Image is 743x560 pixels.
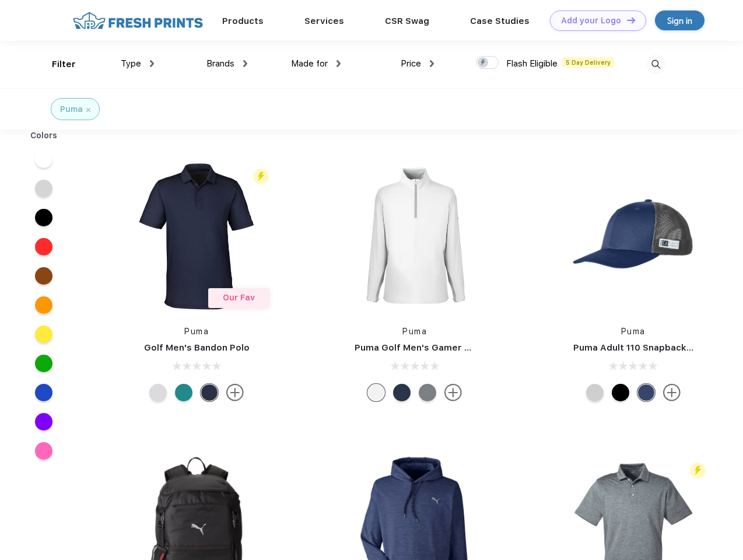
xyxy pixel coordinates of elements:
img: more.svg [226,384,244,401]
span: Price [401,58,421,69]
span: 5 Day Delivery [562,57,614,68]
div: Colors [22,129,66,142]
img: func=resize&h=266 [337,159,492,314]
img: filter_cancel.svg [86,108,90,112]
div: Quarry Brt Whit [586,384,604,401]
img: more.svg [663,384,681,401]
a: Products [222,16,264,26]
span: Brands [206,58,234,69]
div: Pma Blk Pma Blk [612,384,629,401]
img: dropdown.png [337,60,341,67]
span: Type [121,58,141,69]
div: Quiet Shade [419,384,436,401]
div: Puma [60,103,83,116]
div: Navy Blazer [201,384,218,401]
a: Puma [402,327,427,336]
div: Green Lagoon [175,384,192,401]
img: flash_active_toggle.svg [253,169,269,184]
div: Navy Blazer [393,384,411,401]
div: Peacoat with Qut Shd [637,384,655,401]
span: Flash Eligible [506,58,558,69]
img: desktop_search.svg [646,55,665,74]
a: Services [304,16,344,26]
div: Bright White [367,384,385,401]
img: dropdown.png [243,60,247,67]
a: Golf Men's Bandon Polo [144,342,250,353]
a: Sign in [655,10,705,30]
a: Puma Golf Men's Gamer Golf Quarter-Zip [355,342,539,353]
img: fo%20logo%202.webp [69,10,206,31]
img: DT [627,17,635,23]
span: Made for [291,58,328,69]
a: CSR Swag [385,16,429,26]
img: flash_active_toggle.svg [690,463,706,478]
div: Add your Logo [561,16,621,26]
img: func=resize&h=266 [119,159,274,314]
img: func=resize&h=266 [556,159,711,314]
img: more.svg [444,384,462,401]
span: Our Fav [223,293,255,302]
div: High Rise [149,384,167,401]
a: Puma [621,327,646,336]
a: Puma [184,327,209,336]
div: Sign in [667,14,692,27]
img: dropdown.png [430,60,434,67]
img: dropdown.png [150,60,154,67]
div: Filter [52,58,76,71]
